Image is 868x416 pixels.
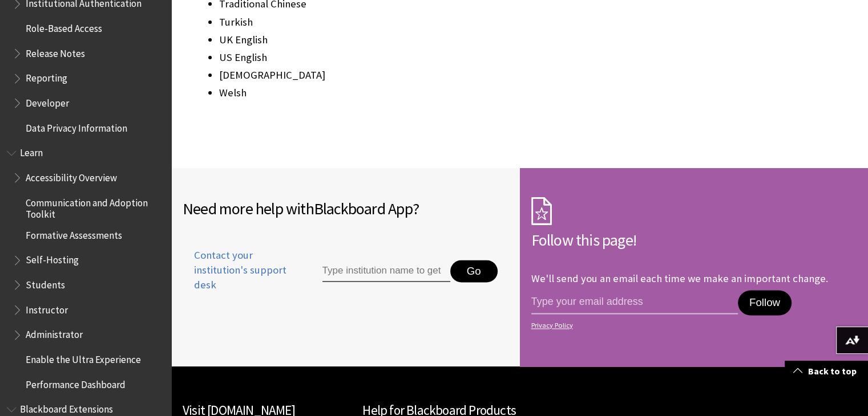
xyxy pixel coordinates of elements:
button: Go [450,260,498,283]
span: Blackboard Extensions [20,400,113,415]
a: Privacy Policy [531,321,854,329]
button: Follow [738,290,792,315]
span: Enable the Ultra Experience [26,350,141,365]
li: [DEMOGRAPHIC_DATA] [219,67,688,83]
h2: Need more help with ? [183,197,508,221]
input: Type institution name to get support [322,260,450,283]
span: Blackboard App [314,198,413,219]
span: Reporting [26,69,67,84]
span: Administrator [26,325,83,341]
span: Students [26,275,65,291]
input: email address [531,290,738,314]
li: US English [219,50,688,66]
span: Communication and Adoption Toolkit [26,193,163,220]
p: We'll send you an email each time we make an important change. [531,272,828,285]
a: Contact your institution's support desk [183,248,296,307]
span: Contact your institution's support desk [183,248,296,293]
span: Developer [26,93,69,109]
span: Accessibility Overview [26,168,117,183]
span: Formative Assessments [26,226,122,241]
span: Learn [20,144,43,159]
a: Back to top [785,361,868,382]
span: Release Notes [26,44,85,59]
h2: Follow this page! [531,228,857,252]
span: Instructor [26,300,68,316]
li: UK English [219,32,688,48]
span: Role-Based Access [26,19,102,34]
img: Subscription Icon [531,197,552,225]
span: Performance Dashboard [26,375,126,390]
span: Self-Hosting [26,251,79,266]
span: Data Privacy Information [26,119,127,134]
li: Turkish [219,14,688,30]
nav: Book outline for Blackboard Learn Help [7,144,164,394]
li: Welsh [219,85,688,101]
